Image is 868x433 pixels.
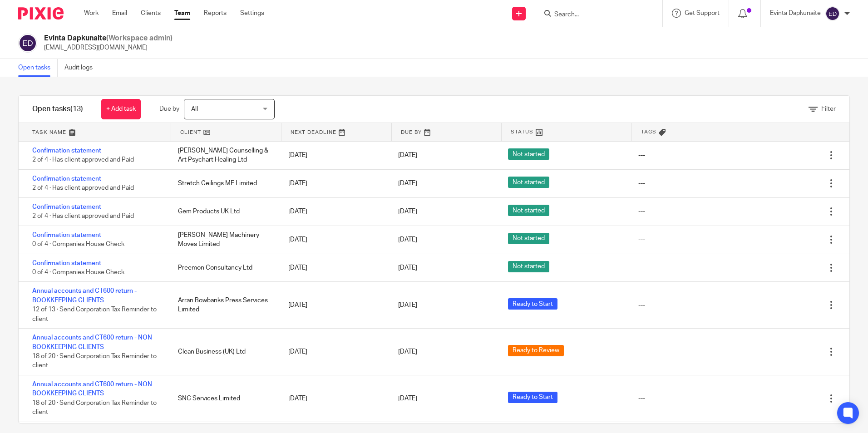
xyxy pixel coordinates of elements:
span: 2 of 4 · Has client approved and Paid [32,213,134,219]
span: Ready to Review [508,345,564,356]
a: Open tasks [18,59,58,77]
a: Confirmation statement [32,232,101,238]
div: --- [638,300,645,310]
div: [DATE] [279,174,389,192]
h1: Open tasks [32,104,83,114]
span: [DATE] [398,395,417,402]
div: [DATE] [279,146,389,164]
a: Audit logs [64,59,99,77]
span: Not started [508,261,549,272]
div: --- [638,347,645,356]
p: Due by [159,104,179,113]
a: Team [174,9,190,18]
span: 18 of 20 · Send Corporation Tax Reminder to client [32,400,157,416]
span: Status [511,128,533,136]
span: Ready to Start [508,392,557,403]
div: [DATE] [279,231,389,249]
span: [DATE] [398,152,417,158]
div: --- [638,207,645,216]
span: All [191,106,198,113]
span: (13) [70,105,83,113]
span: [DATE] [398,302,417,308]
div: [DATE] [279,343,389,361]
div: Gem Products UK Ltd [169,202,279,221]
img: svg%3E [18,34,37,53]
span: 18 of 20 · Send Corporation Tax Reminder to client [32,353,157,369]
a: + Add task [101,99,141,119]
span: 2 of 4 · Has client approved and Paid [32,185,134,191]
a: Work [84,9,99,18]
a: Clients [141,9,161,18]
span: 2 of 4 · Has client approved and Paid [32,157,134,163]
span: Ready to Start [508,298,557,310]
a: Annual accounts and CT600 return - NON BOOKKEEPING CLIENTS [32,381,152,397]
span: Not started [508,148,549,160]
span: [DATE] [398,236,417,243]
span: Not started [508,233,549,244]
a: Annual accounts and CT600 return - NON BOOKKEEPING CLIENTS [32,335,152,350]
span: [DATE] [398,349,417,355]
p: Evinta Dapkunaite [770,9,821,18]
span: 0 of 4 · Companies House Check [32,241,124,247]
div: [DATE] [279,296,389,314]
div: Stretch Ceilings ME Limited [169,174,279,192]
span: (Workspace admin) [106,34,173,42]
div: Arran Bowbanks Press Services Limited [169,291,279,319]
div: Preemon Consultancy Ltd [169,259,279,277]
div: [PERSON_NAME] Counselling & Art Psychart Healing Ltd [169,142,279,169]
span: [DATE] [398,265,417,271]
a: Confirmation statement [32,260,101,266]
img: svg%3E [825,6,840,21]
a: Annual accounts and CT600 return - BOOKKEEPING CLIENTS [32,288,137,303]
span: Get Support [685,10,720,16]
a: Email [112,9,127,18]
p: [EMAIL_ADDRESS][DOMAIN_NAME] [44,43,173,52]
a: Confirmation statement [32,148,101,154]
span: 0 of 4 · Companies House Check [32,269,124,276]
div: Clean Business (UK) Ltd [169,343,279,361]
a: Settings [240,9,264,18]
span: [DATE] [398,180,417,187]
div: SNC Services Limited [169,389,279,408]
h2: Evinta Dapkunaite [44,34,173,43]
span: Not started [508,177,549,188]
span: Tags [641,128,656,136]
div: [PERSON_NAME] Machinery Moves Limited [169,226,279,254]
div: --- [638,394,645,403]
a: Confirmation statement [32,204,101,210]
a: Reports [204,9,227,18]
div: [DATE] [279,259,389,277]
span: 12 of 13 · Send Corporation Tax Reminder to client [32,306,157,322]
div: [DATE] [279,389,389,408]
div: --- [638,235,645,244]
a: Confirmation statement [32,176,101,182]
span: Not started [508,205,549,216]
img: Pixie [18,7,64,20]
input: Search [553,11,635,19]
div: --- [638,179,645,188]
span: [DATE] [398,208,417,215]
div: [DATE] [279,202,389,221]
div: --- [638,151,645,160]
span: Filter [821,106,836,112]
div: --- [638,263,645,272]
